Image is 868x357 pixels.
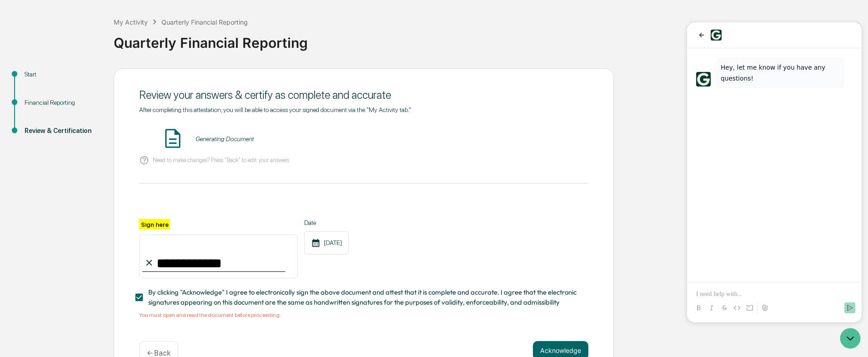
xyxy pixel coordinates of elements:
[161,18,248,26] div: Quarterly Financial Reporting
[139,219,170,229] label: Sign here
[139,312,588,318] div: You must open and read the document before proceeding.
[153,157,289,163] p: Need to make changes? Press "Back" to edit your answers
[139,88,588,102] div: Review your answers & certify as complete and accurate
[304,231,349,255] div: [DATE]
[25,70,99,79] div: Start
[25,98,99,107] div: Financial Reporting
[687,22,862,322] iframe: Customer support window
[114,18,148,26] div: My Activity
[196,135,254,143] div: Generating Document
[839,327,863,352] iframe: Open customer support
[304,219,349,226] label: Date
[25,126,99,136] div: Review & Certification
[114,27,863,51] div: Quarterly Financial Reporting
[139,106,411,113] span: After completing this attestation, you will be able to access your signed document via the "My Ac...
[161,127,184,150] img: Document Icon
[148,287,581,308] span: By clicking "Acknowledge" I agree to electronically sign the above document and attest that it is...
